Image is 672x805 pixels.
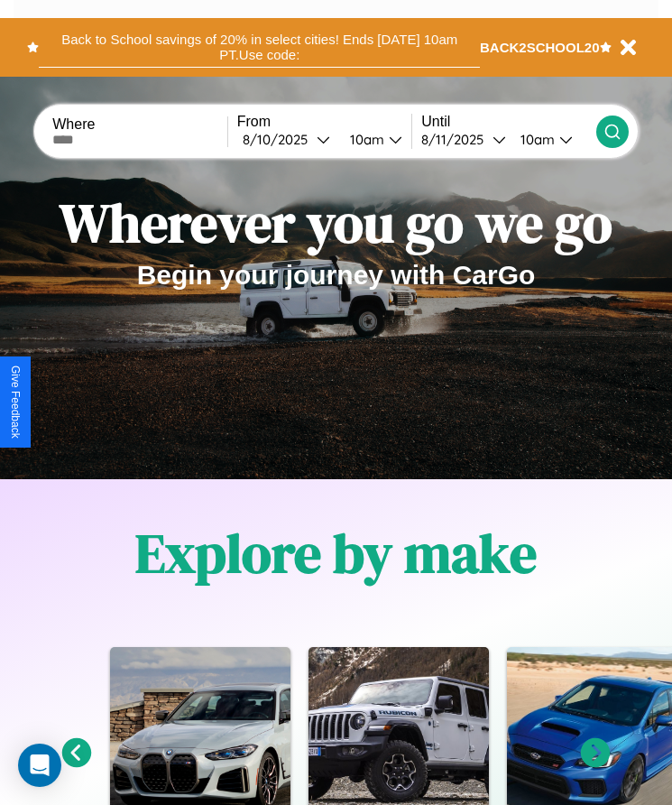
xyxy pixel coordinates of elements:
[506,130,596,149] button: 10am
[511,131,559,148] div: 10am
[341,131,389,148] div: 10am
[52,116,227,133] label: Where
[39,27,480,68] button: Back to School savings of 20% in select cities! Ends [DATE] 10am PT.Use code:
[480,40,600,55] b: BACK2SCHOOL20
[135,516,537,590] h1: Explore by make
[421,114,596,130] label: Until
[18,744,61,787] div: Open Intercom Messenger
[336,130,412,149] button: 10am
[243,131,317,148] div: 8 / 10 / 2025
[237,130,336,149] button: 8/10/2025
[237,114,412,130] label: From
[9,365,22,439] div: Give Feedback
[421,131,492,148] div: 8 / 11 / 2025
